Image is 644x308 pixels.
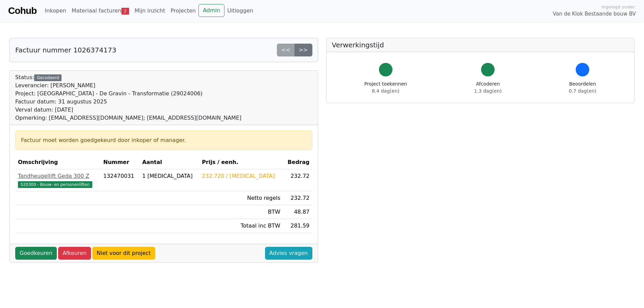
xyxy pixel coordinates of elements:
[15,90,241,98] div: Project: [GEOGRAPHIC_DATA] - De Gravin - Transformatie (29024006)
[42,4,69,18] a: Inkopen
[601,4,636,10] span: Ingelogd onder:
[553,10,636,18] span: Van de Klok Bestaande bouw BV
[199,219,283,233] td: Totaal inc BTW
[283,205,312,219] td: 48.87
[199,205,283,219] td: BTW
[198,4,224,17] a: Admin
[21,136,307,144] div: Factuur moet worden goedgekeurd door inkoper of manager.
[15,73,241,122] div: Status:
[15,106,241,114] div: Verval datum: [DATE]
[18,172,98,188] a: Tandheugellift Geda 300 Z520300 - Bouw- en personenliften
[168,4,198,18] a: Projecten
[199,191,283,205] td: Netto regels
[34,74,62,81] div: Gecodeerd
[283,156,312,169] th: Bedrag
[8,3,37,19] a: Cohub
[202,172,280,180] div: 232.720 / [MEDICAL_DATA]
[372,88,399,94] span: 8.4 dag(en)
[15,98,241,106] div: Factuur datum: 31 augustus 2025
[283,219,312,233] td: 281.59
[474,80,502,95] div: Afcoderen
[15,247,57,260] a: Goedkeuren
[569,80,596,95] div: Beoordelen
[474,88,502,94] span: 1.3 dag(en)
[121,8,129,15] span: 2
[15,114,241,122] div: Opmerking: [EMAIL_ADDRESS][DOMAIN_NAME]; [EMAIL_ADDRESS][DOMAIN_NAME]
[15,81,241,90] div: Leverancier: [PERSON_NAME]
[58,247,91,260] a: Afkeuren
[18,172,98,180] div: Tandheugellift Geda 300 Z
[92,247,155,260] a: Niet voor dit project
[224,4,256,18] a: Uitloggen
[132,4,168,18] a: Mijn inzicht
[265,247,312,260] a: Advies vragen
[15,46,116,54] h5: Factuur nummer 1026374173
[199,156,283,169] th: Prijs / eenh.
[569,88,596,94] span: 0.7 dag(en)
[100,156,139,169] th: Nummer
[283,169,312,191] td: 232.72
[364,80,407,95] div: Project toekennen
[69,4,132,18] a: Materiaal facturen2
[294,44,312,56] a: >>
[142,172,197,180] div: 1 [MEDICAL_DATA]
[18,181,92,188] span: 520300 - Bouw- en personenliften
[332,41,629,49] h5: Verwerkingstijd
[283,191,312,205] td: 232.72
[15,156,100,169] th: Omschrijving
[100,169,139,191] td: 132470031
[140,156,199,169] th: Aantal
